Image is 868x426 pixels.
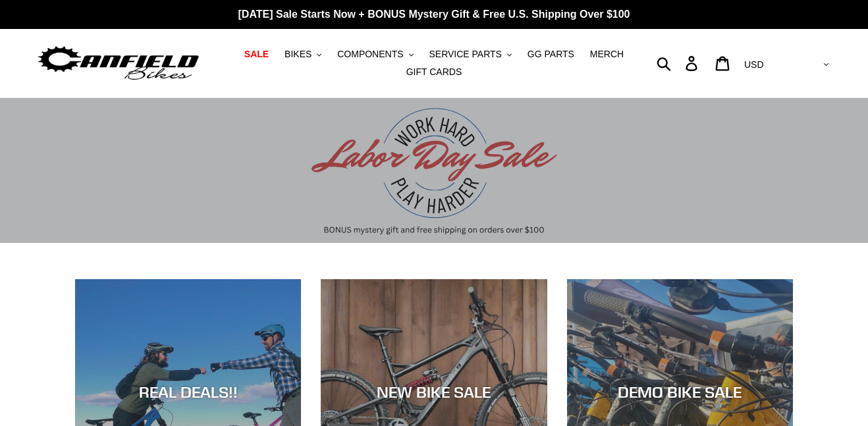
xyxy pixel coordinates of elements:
[75,383,301,402] div: REAL DEALS!!
[321,383,547,402] div: NEW BIKE SALE
[400,63,469,81] a: GIFT CARDS
[238,45,275,63] a: SALE
[429,49,501,60] span: SERVICE PARTS
[244,49,269,60] span: SALE
[331,45,420,63] button: COMPONENTS
[422,45,518,63] button: SERVICE PARTS
[406,67,462,78] span: GIFT CARDS
[528,49,574,60] span: GG PARTS
[583,45,630,63] a: MERCH
[337,49,403,60] span: COMPONENTS
[278,45,328,63] button: BIKES
[285,49,312,60] span: BIKES
[567,383,793,402] div: DEMO BIKE SALE
[521,45,581,63] a: GG PARTS
[36,43,201,84] img: Canfield Bikes
[590,49,624,60] span: MERCH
